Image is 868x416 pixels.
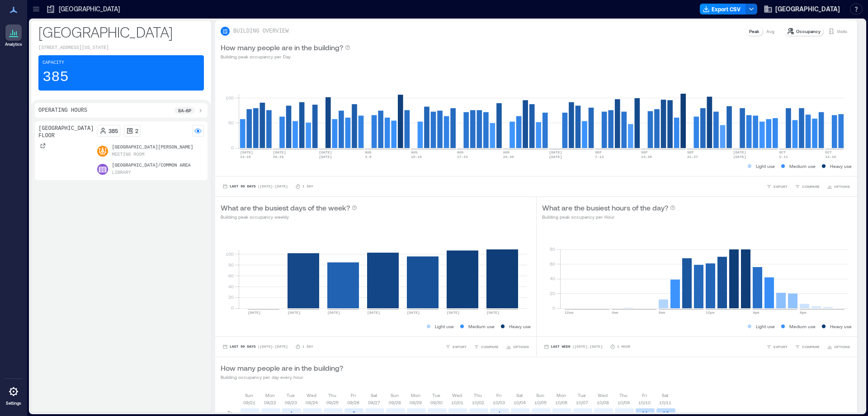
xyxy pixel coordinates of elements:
[368,399,380,406] p: 09/27
[6,401,21,406] p: Settings
[307,392,316,399] p: Wed
[498,410,501,416] text: 1
[453,344,467,349] span: EXPORT
[472,342,500,351] button: COMPARE
[226,95,234,100] tspan: 100
[659,311,665,315] text: 8am
[245,392,253,399] p: Sun
[514,399,526,406] p: 10/04
[391,392,399,399] p: Sun
[432,392,440,399] p: Tue
[598,392,608,399] p: Wed
[233,28,288,35] p: BUILDING OVERVIEW
[503,155,514,159] text: 24-30
[389,399,401,406] p: 09/28
[407,311,420,315] text: [DATE]
[513,344,529,349] span: OPTIONS
[756,163,775,170] p: Light use
[659,399,671,406] p: 10/11
[228,262,234,268] tspan: 80
[472,399,484,406] p: 10/02
[287,392,295,399] p: Tue
[549,261,555,267] tspan: 60
[834,184,850,189] span: OPTIONS
[248,311,261,315] text: [DATE]
[789,163,816,170] p: Medium use
[779,150,786,154] text: OCT
[789,323,816,330] p: Medium use
[756,323,775,330] p: Light use
[578,392,586,399] p: Tue
[5,42,22,47] p: Analytics
[536,392,544,399] p: Sun
[764,182,789,191] button: EXPORT
[733,155,746,159] text: [DATE]
[135,127,138,134] p: 2
[825,182,852,191] button: OPTIONS
[42,59,64,67] p: Capacity
[774,184,788,189] span: EXPORT
[451,399,463,406] p: 10/01
[662,392,668,399] p: Sat
[327,311,340,315] text: [DATE]
[565,311,573,315] text: 12am
[288,311,301,315] text: [DATE]
[595,150,602,154] text: SEP
[108,127,118,134] p: 385
[231,305,234,311] tspan: 0
[641,150,648,154] text: SEP
[273,155,284,159] text: 20-26
[226,251,234,257] tspan: 100
[365,155,372,159] text: 3-9
[774,344,788,349] span: EXPORT
[430,399,443,406] p: 09/30
[38,44,204,52] p: [STREET_ADDRESS][US_STATE]
[221,373,343,381] p: Building occupancy per day every hour
[549,155,562,159] text: [DATE]
[779,155,788,159] text: 5-11
[306,399,318,406] p: 09/24
[264,399,276,406] p: 09/22
[371,392,377,399] p: Sat
[302,344,313,349] p: 1 Day
[516,392,523,399] p: Sat
[112,151,144,158] p: Meeting Room
[486,311,500,315] text: [DATE]
[597,399,609,406] p: 10/08
[112,162,190,169] p: [GEOGRAPHIC_DATA]/Common Area
[240,150,253,154] text: [DATE]
[302,184,313,189] p: 1 Day
[411,155,422,159] text: 10-16
[112,169,131,177] p: Library
[503,150,510,154] text: AUG
[353,410,356,416] text: 2
[240,155,251,159] text: 13-19
[504,342,531,351] button: OPTIONS
[796,28,821,35] p: Occupancy
[663,410,669,416] text: 12
[290,410,293,416] text: 1
[509,323,531,330] p: Heavy use
[468,323,495,330] p: Medium use
[443,342,468,351] button: EXPORT
[617,344,630,349] p: 1 Hour
[837,28,847,35] p: Visits
[273,150,286,154] text: [DATE]
[496,392,501,399] p: Fri
[221,53,350,60] p: Building peak occupancy per Day
[534,399,547,406] p: 10/05
[576,399,588,406] p: 10/07
[753,311,759,315] text: 4pm
[733,150,746,154] text: [DATE]
[410,399,422,406] p: 09/29
[38,125,94,139] p: [GEOGRAPHIC_DATA] Floor
[243,399,255,406] p: 09/21
[793,342,821,351] button: COMPARE
[231,145,234,150] tspan: 0
[761,2,843,16] button: [GEOGRAPHIC_DATA]
[552,305,555,311] tspan: 0
[700,4,746,14] button: Export CSV
[612,311,618,315] text: 4am
[319,155,332,159] text: [DATE]
[825,342,852,351] button: OPTIONS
